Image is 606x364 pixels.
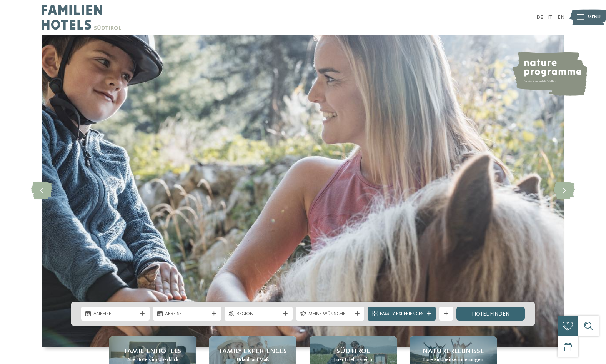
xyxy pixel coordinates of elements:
span: Eure Kindheitserinnerungen [423,356,483,363]
span: Südtirol [336,347,370,356]
span: Menü [588,14,601,21]
a: EN [558,15,564,20]
a: DE [536,15,543,20]
a: IT [548,15,552,20]
span: Naturerlebnisse [423,347,484,356]
span: Region [236,311,280,317]
span: Familienhotels [124,347,181,356]
span: Meine Wünsche [308,311,352,317]
span: Abreise [165,311,209,317]
span: Anreise [93,311,137,317]
img: Familienhotels Südtirol: The happy family places [42,35,564,347]
span: Euer Erlebnisreich [334,356,372,363]
img: nature programme by Familienhotels Südtirol [511,52,587,96]
a: Hotel finden [456,307,524,321]
span: Family Experiences [380,311,424,317]
span: Urlaub auf Maß [237,356,269,363]
span: Family Experiences [219,347,287,356]
span: Alle Hotels im Überblick [127,356,178,363]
